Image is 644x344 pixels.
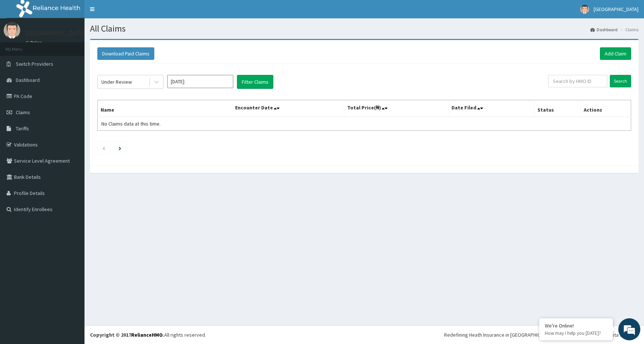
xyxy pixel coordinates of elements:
[131,332,163,338] a: RelianceHMO
[581,100,631,117] th: Actions
[16,77,40,83] span: Dashboard
[545,322,607,329] div: We're Online!
[98,100,232,117] th: Name
[590,26,618,33] a: Dashboard
[16,61,53,67] span: Switch Providers
[119,145,121,151] a: Next page
[101,120,161,127] span: No Claims data at this time.
[16,109,30,116] span: Claims
[167,75,233,88] input: Select Month and Year
[16,125,29,132] span: Tariffs
[97,47,154,60] button: Download Paid Claims
[4,22,20,39] img: User Image
[101,78,132,86] div: Under Review
[448,100,534,117] th: Date Filed
[535,100,581,117] th: Status
[610,75,631,87] input: Search
[26,40,43,45] a: Online
[26,30,86,36] p: [GEOGRAPHIC_DATA]
[594,6,638,12] span: [GEOGRAPHIC_DATA]
[545,330,607,336] p: How may I help you today?
[102,145,105,151] a: Previous page
[90,332,164,338] strong: Copyright © 2017 .
[444,331,638,338] div: Redefining Heath Insurance in [GEOGRAPHIC_DATA] using Telemedicine and Data Science!
[548,75,607,87] input: Search by HMO ID
[84,325,644,344] footer: All rights reserved.
[618,26,638,33] li: Claims
[600,47,631,60] a: Add Claim
[90,24,638,33] h1: All Claims
[344,100,448,117] th: Total Price(₦)
[580,5,589,14] img: User Image
[232,100,344,117] th: Encounter Date
[237,75,273,89] button: Filter Claims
